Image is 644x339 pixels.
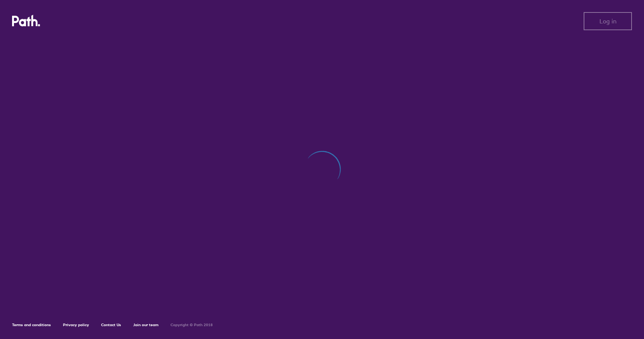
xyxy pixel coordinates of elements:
h6: Copyright © Path 2018 [171,323,213,327]
a: Privacy policy [63,322,89,327]
a: Join our team [133,322,158,327]
a: Terms and conditions [12,322,51,327]
a: Contact Us [101,322,121,327]
button: Log in [584,12,632,30]
span: Log in [599,18,616,25]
